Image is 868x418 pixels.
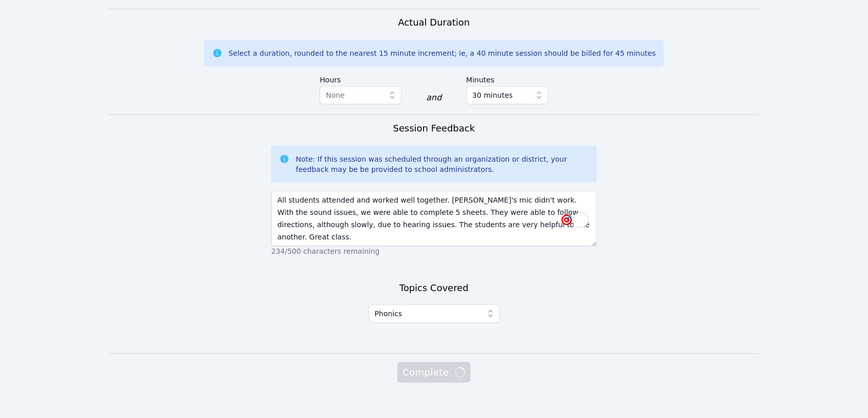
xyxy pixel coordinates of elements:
label: Minutes [466,71,548,86]
span: 30 minutes [473,89,513,101]
button: 30 minutes [466,86,548,104]
textarea: To enrich screen reader interactions, please activate Accessibility in Grammarly extension settings [271,191,596,246]
button: Complete [397,362,470,383]
div: Note: If this session was scheduled through an organization or district, your feedback may be be ... [296,154,588,174]
button: Phonics [369,304,500,323]
span: Complete [403,365,465,380]
span: Phonics [375,307,403,320]
span: None [326,91,345,99]
h3: Session Feedback [393,121,475,136]
h3: Topics Covered [399,281,469,295]
h3: Actual Duration [398,15,470,30]
p: 234/500 characters remaining [271,246,596,256]
div: and [426,92,441,104]
button: None [320,86,402,104]
div: Select a duration, rounded to the nearest 15 minute increment; ie, a 40 minute session should be ... [229,48,656,58]
label: Hours [320,71,402,86]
